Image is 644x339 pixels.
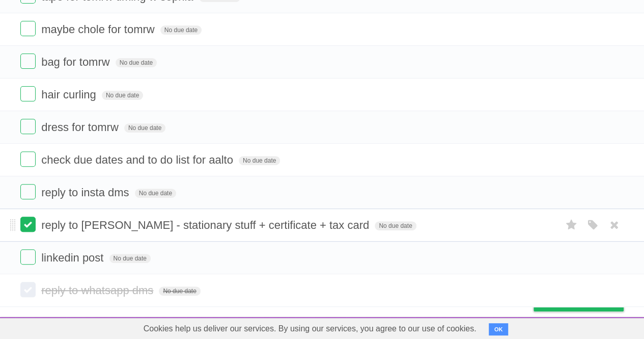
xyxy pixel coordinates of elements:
label: Done [20,282,36,297]
label: Done [20,21,36,36]
span: hair curling [41,88,99,101]
span: No due date [159,286,200,296]
label: Done [20,54,36,69]
span: maybe chole for tomrw [41,23,157,36]
span: No due date [375,221,416,230]
label: Done [20,249,36,265]
span: check due dates and to do list for aalto [41,153,236,166]
span: linkedin post [41,251,106,264]
label: Done [20,151,36,167]
span: reply to [PERSON_NAME] - stationary stuff + certificate + tax card [41,219,372,231]
span: No due date [135,189,176,198]
span: dress for tomrw [41,121,121,134]
label: Done [20,119,36,134]
label: Star task [562,217,581,233]
span: Cookies help us deliver our services. By using our services, you agree to our use of cookies. [133,319,487,339]
label: Done [20,184,36,199]
span: No due date [124,123,165,133]
span: Buy me a coffee [555,293,619,311]
span: No due date [160,25,202,35]
label: Done [20,86,36,101]
span: No due date [116,58,157,67]
span: bag for tomrw [41,56,113,68]
span: reply to insta dms [41,186,131,199]
span: reply to whatsapp dms [41,284,156,297]
span: No due date [239,156,280,165]
label: Done [20,217,36,232]
span: No due date [102,91,143,100]
span: No due date [109,254,151,263]
button: OK [489,323,509,335]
